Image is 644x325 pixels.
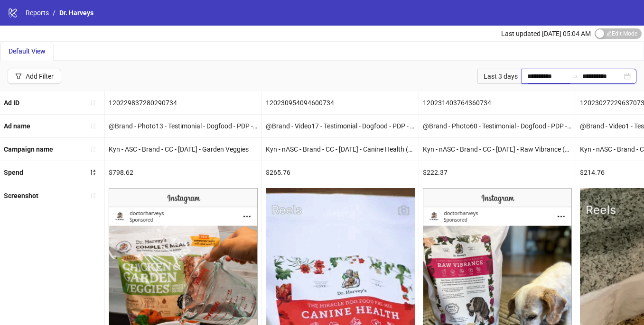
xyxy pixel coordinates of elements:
span: swap-right [571,72,579,80]
div: @Brand - Photo13 - Testimonial - Dogfood - PDP - DrH645848 - [DATE] [105,115,261,137]
b: Ad ID [4,99,19,107]
div: 120230954094600734 [262,91,419,114]
li: / [53,8,56,18]
span: sort-descending [90,169,96,176]
b: Ad name [4,122,30,130]
div: Kyn - nASC - Brand - CC - [DATE] - Raw Vibrance (base mix) [419,138,576,161]
div: 120229837280290734 [105,91,261,114]
span: sort-ascending [90,99,96,106]
div: Kyn - nASC - Brand - CC - [DATE] - Canine Health (base mix) [262,138,419,161]
span: Dr. Harveys [59,9,93,17]
b: Screenshot [4,192,38,199]
span: sort-ascending [90,146,96,153]
div: $222.37 [419,161,576,184]
div: @Brand - Video17 - Testimonial - Dogfood - PDP - DH645811 - [DATE] - Copy 2 [262,115,419,137]
div: $265.76 [262,161,419,184]
span: sort-ascending [90,123,96,129]
span: to [571,72,579,80]
span: filter [15,73,22,80]
span: Default View [9,47,46,55]
div: Add Filter [26,72,54,80]
b: Campaign name [4,145,53,153]
a: Reports [24,8,51,18]
div: 120231403764360734 [419,91,576,114]
span: Last updated [DATE] 05:04 AM [501,30,591,37]
div: Kyn - ASC - Brand - CC - [DATE] - Garden Veggies [105,138,261,161]
div: $798.62 [105,161,261,184]
b: Spend [4,169,23,176]
button: Add Filter [8,69,61,84]
div: Last 3 days [477,69,522,84]
span: sort-ascending [90,192,96,199]
div: @Brand - Photo60 - Testimonial - Dogfood - PDP - DrH1045872 - [DATE] [419,115,576,137]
